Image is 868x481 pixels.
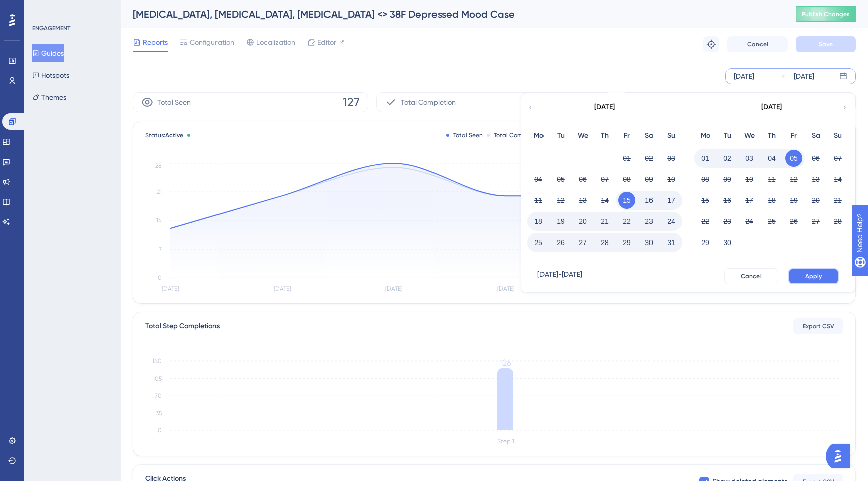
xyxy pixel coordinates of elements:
div: Th [594,130,616,142]
button: 09 [719,171,736,188]
button: 02 [640,150,658,167]
button: Export CSV [793,318,843,334]
button: 06 [574,171,591,188]
tspan: Step 1 [497,438,514,445]
div: Tu [550,130,572,142]
div: [DATE] [761,101,782,113]
button: Apply [788,268,839,284]
div: Sa [638,130,660,142]
button: 31 [663,234,680,251]
button: 07 [596,171,613,188]
button: 26 [552,234,569,251]
span: Active [165,132,183,139]
tspan: 0 [158,274,162,281]
button: Cancel [724,268,778,284]
button: 27 [574,234,591,251]
span: Export CSV [803,322,834,330]
button: 12 [785,171,802,188]
div: [MEDICAL_DATA], [MEDICAL_DATA], [MEDICAL_DATA] <> 38F Depressed Mood Case [133,7,771,21]
button: 29 [618,234,635,251]
button: Publish Changes [796,6,856,22]
span: Total Seen [157,96,191,108]
button: 19 [785,192,802,209]
button: 25 [763,213,780,230]
span: Status: [145,131,183,139]
button: 16 [640,192,658,209]
div: [DATE] [734,70,754,82]
button: 18 [763,192,780,209]
tspan: 0 [158,427,162,434]
button: 01 [618,150,635,167]
div: We [572,130,594,142]
button: 03 [663,150,680,167]
div: [DATE] [594,101,615,113]
button: 16 [719,192,736,209]
button: 20 [574,213,591,230]
button: Save [796,36,856,52]
button: 11 [530,192,547,209]
span: Publish Changes [802,10,850,18]
span: Apply [805,272,822,280]
button: 19 [552,213,569,230]
button: 08 [697,171,714,188]
span: Reports [143,36,168,48]
button: 05 [552,171,569,188]
div: Mo [694,130,716,142]
tspan: 105 [153,375,162,382]
button: 10 [663,171,680,188]
span: Localization [256,36,295,48]
tspan: [DATE] [385,285,402,292]
button: Cancel [727,36,788,52]
span: Need Help? [24,3,63,15]
div: Mo [527,130,550,142]
button: 30 [719,234,736,251]
button: 13 [574,192,591,209]
button: 12 [552,192,569,209]
div: Total Step Completions [145,320,220,332]
tspan: 35 [156,410,162,417]
tspan: [DATE] [497,285,514,292]
button: 17 [741,192,758,209]
button: 15 [618,192,635,209]
div: Sa [805,130,827,142]
button: 14 [829,171,846,188]
span: 127 [343,94,360,110]
tspan: 14 [156,217,162,224]
div: We [738,130,761,142]
button: Guides [32,44,64,62]
button: 25 [530,234,547,251]
button: 15 [697,192,714,209]
button: 28 [829,213,846,230]
tspan: 126 [500,358,511,368]
div: Fr [616,130,638,142]
button: 04 [530,171,547,188]
span: Configuration [190,36,234,48]
button: 29 [697,234,714,251]
button: 23 [719,213,736,230]
tspan: 7 [159,246,162,253]
button: 04 [763,150,780,167]
button: 22 [697,213,714,230]
tspan: 21 [157,188,162,195]
button: 13 [807,171,824,188]
button: 17 [663,192,680,209]
span: Save [819,40,833,48]
button: 24 [741,213,758,230]
div: Su [827,130,849,142]
div: ENGAGEMENT [32,24,70,32]
button: 26 [785,213,802,230]
button: 21 [596,213,613,230]
button: 24 [663,213,680,230]
button: 28 [596,234,613,251]
button: Themes [32,88,66,106]
button: 23 [640,213,658,230]
tspan: 28 [155,162,162,169]
button: 18 [530,213,547,230]
button: 07 [829,150,846,167]
button: 01 [697,150,714,167]
tspan: 70 [155,392,162,399]
button: 22 [618,213,635,230]
button: 27 [807,213,824,230]
button: 03 [741,150,758,167]
div: [DATE] [794,70,814,82]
